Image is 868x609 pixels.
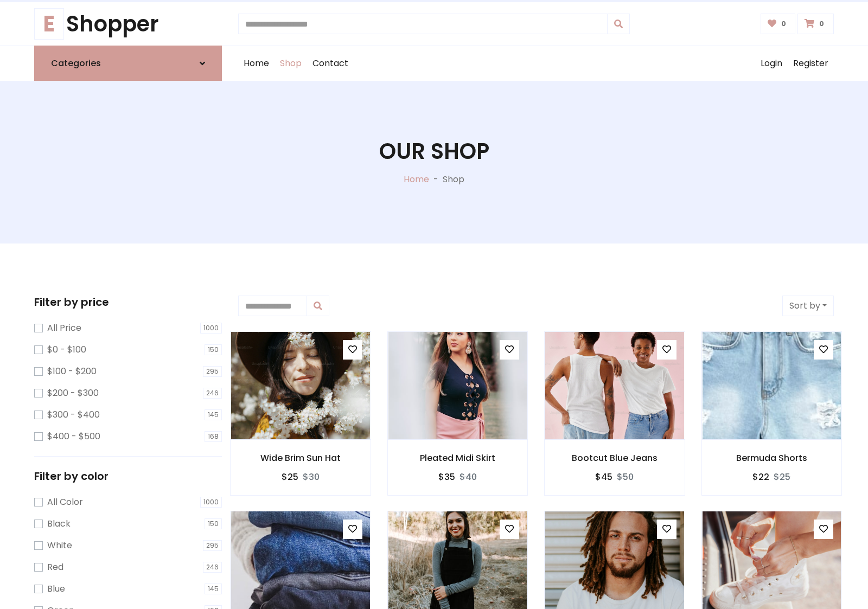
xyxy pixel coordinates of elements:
[205,584,222,594] span: 145
[47,561,63,574] label: Red
[200,497,222,508] span: 1000
[200,323,222,334] span: 1000
[47,517,71,530] label: Black
[238,46,275,81] a: Home
[203,540,222,551] span: 295
[34,296,222,309] h5: Filter by price
[595,472,612,482] h6: $45
[816,19,827,29] span: 0
[761,14,796,34] a: 0
[34,8,64,40] span: E
[404,173,429,185] a: Home
[303,471,320,483] del: $30
[438,472,455,482] h6: $35
[307,46,354,81] a: Contact
[205,409,222,420] span: 145
[782,296,834,316] button: Sort by
[34,11,222,37] a: EShopper
[282,472,298,482] h6: $25
[51,58,101,68] h6: Categories
[47,365,97,378] label: $100 - $200
[617,471,634,483] del: $50
[388,453,528,463] h6: Pleated Midi Skirt
[47,387,99,400] label: $200 - $300
[755,46,788,81] a: Login
[47,582,65,595] label: Blue
[275,46,307,81] a: Shop
[203,366,222,377] span: 295
[788,46,834,81] a: Register
[203,562,222,573] span: 246
[205,344,222,355] span: 150
[47,343,86,356] label: $0 - $100
[34,46,222,81] a: Categories
[34,470,222,483] h5: Filter by color
[459,471,477,483] del: $40
[778,19,789,29] span: 0
[47,322,81,335] label: All Price
[379,138,489,164] h1: Our Shop
[545,453,685,463] h6: Bootcut Blue Jeans
[797,14,834,34] a: 0
[47,408,100,421] label: $300 - $400
[429,173,443,186] p: -
[203,388,222,399] span: 246
[205,518,222,529] span: 150
[205,431,222,442] span: 168
[47,430,100,443] label: $400 - $500
[34,11,222,37] h1: Shopper
[47,539,72,552] label: White
[443,173,464,186] p: Shop
[702,453,842,463] h6: Bermuda Shorts
[47,496,83,509] label: All Color
[774,471,790,483] del: $25
[231,453,371,463] h6: Wide Brim Sun Hat
[752,472,769,482] h6: $22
